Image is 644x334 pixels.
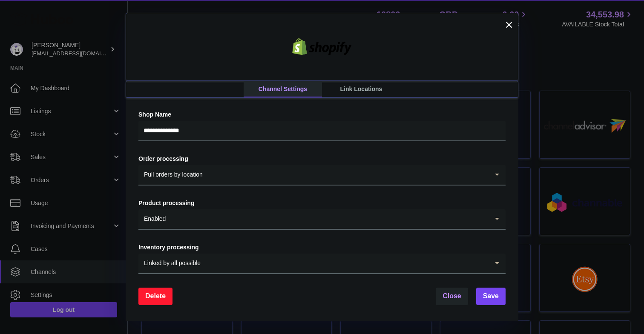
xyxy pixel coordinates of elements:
[286,38,358,55] img: shopify
[138,209,166,229] span: Enabled
[322,81,400,97] a: Link Locations
[244,81,322,97] a: Channel Settings
[138,243,506,251] label: Inventory processing
[166,209,489,229] input: Search for option
[138,165,506,186] div: Search for option
[138,254,506,274] div: Search for option
[138,111,506,119] label: Shop Name
[203,165,489,185] input: Search for option
[138,254,201,273] span: Linked by all possible
[138,165,203,185] span: Pull orders by location
[504,20,514,30] button: ×
[138,209,506,230] div: Search for option
[145,292,166,300] span: Delete
[483,292,499,300] span: Save
[201,254,489,273] input: Search for option
[443,292,461,300] span: Close
[436,288,468,305] button: Close
[476,288,506,305] button: Save
[138,155,506,163] label: Order processing
[138,288,172,305] button: Delete
[138,199,506,207] label: Product processing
